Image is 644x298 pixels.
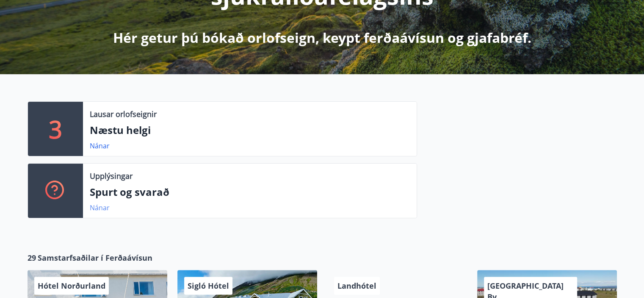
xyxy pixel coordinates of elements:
[49,113,62,145] p: 3
[90,170,133,181] p: Upplýsingar
[90,203,110,212] a: Nánar
[337,281,376,291] span: Landhótel
[113,28,531,47] p: Hér getur þú bókað orlofseign, keypt ferðaávísun og gjafabréf.
[90,109,157,120] p: Lausar orlofseignir
[38,252,152,263] span: Samstarfsaðilar í Ferðaávísun
[90,141,110,150] a: Nánar
[90,123,410,137] p: Næstu helgi
[90,185,410,199] p: Spurt og svarað
[28,252,36,263] span: 29
[38,281,105,291] span: Hótel Norðurland
[188,281,229,291] span: Sigló Hótel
